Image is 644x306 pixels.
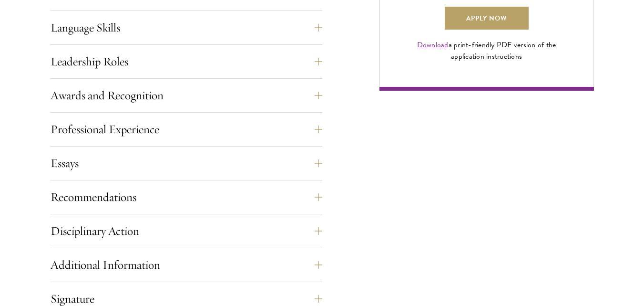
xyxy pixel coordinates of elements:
[51,50,322,73] button: Leadership Roles
[51,220,322,243] button: Disciplinary Action
[406,39,567,62] div: a print-friendly PDF version of the application instructions
[51,16,322,39] button: Language Skills
[51,186,322,209] button: Recommendations
[51,152,322,175] button: Essays
[51,253,322,276] button: Additional Information
[51,118,322,141] button: Professional Experience
[51,84,322,107] button: Awards and Recognition
[417,39,449,51] a: Download
[445,7,529,30] a: Apply Now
